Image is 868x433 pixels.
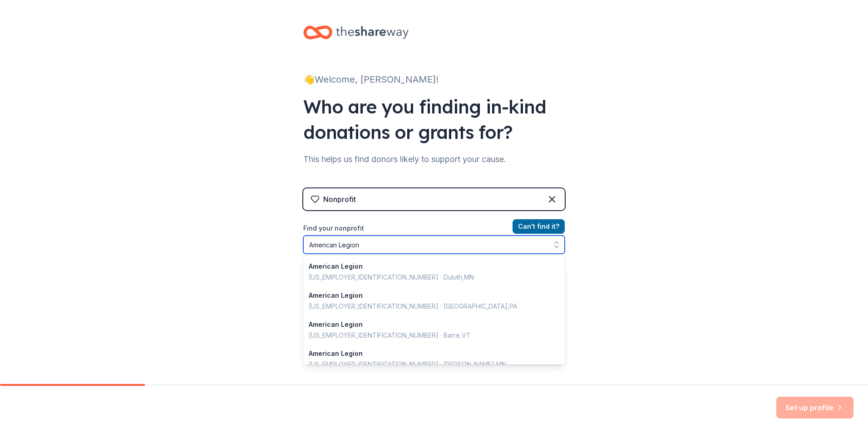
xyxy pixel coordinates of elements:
div: [US_EMPLOYER_IDENTIFICATION_NUMBER] · [GEOGRAPHIC_DATA] , PA [309,301,548,312]
input: Search by name, EIN, or city [303,236,565,254]
div: American Legion [309,290,548,301]
div: [US_EMPLOYER_IDENTIFICATION_NUMBER] · [PERSON_NAME] , MN [309,359,548,370]
div: American Legion [309,348,548,359]
div: [US_EMPLOYER_IDENTIFICATION_NUMBER] · Duluth , MN [309,272,548,283]
div: [US_EMPLOYER_IDENTIFICATION_NUMBER] · Barre , VT [309,330,548,341]
div: American Legion [309,261,548,272]
div: American Legion [309,319,548,330]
